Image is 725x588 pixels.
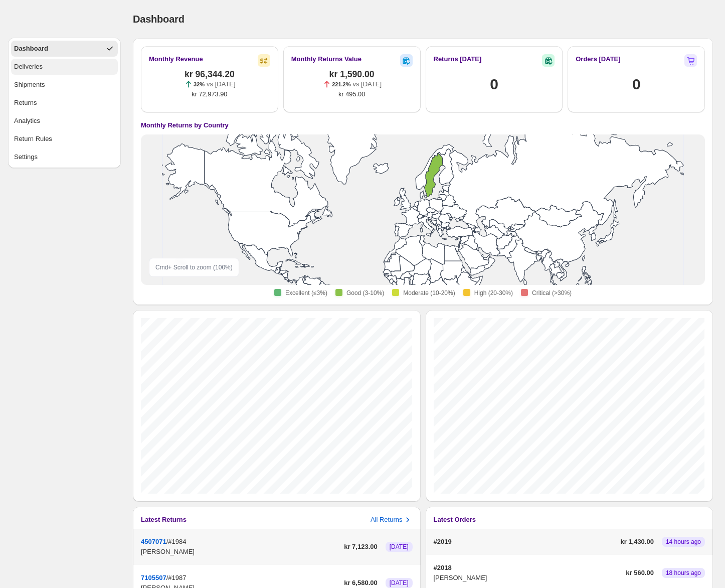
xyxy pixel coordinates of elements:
[338,89,365,99] span: kr 495.00
[207,79,236,89] p: vs [DATE]
[185,69,235,79] span: kr 96,344.20
[332,81,350,87] span: 221.2%
[14,134,52,144] div: Return Rules
[149,54,203,64] h2: Monthly Revenue
[620,537,654,547] span: kr 1,430.00
[11,77,118,93] button: Shipments
[11,95,118,111] button: Returns
[353,79,382,89] p: vs [DATE]
[168,574,186,581] span: #1987
[329,69,375,79] span: kr 1,590.00
[141,537,340,557] div: /
[11,41,118,57] button: Dashboard
[576,54,620,64] h2: Orders [DATE]
[434,573,622,583] p: [PERSON_NAME]
[666,538,701,546] span: 14 hours ago
[14,80,45,90] div: Shipments
[474,289,513,297] span: High (20-30%)
[11,149,118,165] button: Settings
[14,116,40,126] div: Analytics
[291,54,361,64] h2: Monthly Returns Value
[390,579,409,587] span: [DATE]
[14,152,38,162] div: Settings
[285,289,327,297] span: Excellent (≤3%)
[434,537,617,547] p: #2019
[192,89,227,99] span: kr 72,973.90
[371,515,413,525] button: All Returns
[346,289,384,297] span: Good (3-10%)
[434,563,622,573] p: #2018
[11,113,118,129] button: Analytics
[532,289,572,297] span: Critical (>30%)
[434,515,476,525] h3: Latest Orders
[11,59,118,75] button: Deliveries
[490,74,498,94] h1: 0
[141,574,166,581] button: 7105507
[11,131,118,147] button: Return Rules
[149,258,239,277] div: Cmd + Scroll to zoom ( 100 %)
[141,547,340,557] p: [PERSON_NAME]
[141,538,166,545] button: 4507071
[344,578,378,588] span: kr 6,580.00
[626,568,654,578] span: kr 560.00
[403,289,455,297] span: Moderate (10-20%)
[14,44,48,54] div: Dashboard
[14,98,37,108] div: Returns
[194,81,205,87] span: 32%
[344,542,378,552] span: kr 7,123.00
[141,515,187,525] h3: Latest Returns
[390,543,409,551] span: [DATE]
[632,74,640,94] h1: 0
[14,62,43,72] div: Deliveries
[141,120,229,130] h4: Monthly Returns by Country
[168,538,186,545] span: #1984
[371,515,403,525] h3: All Returns
[434,54,482,64] h2: Returns [DATE]
[666,569,701,577] span: 18 hours ago
[133,14,185,25] span: Dashboard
